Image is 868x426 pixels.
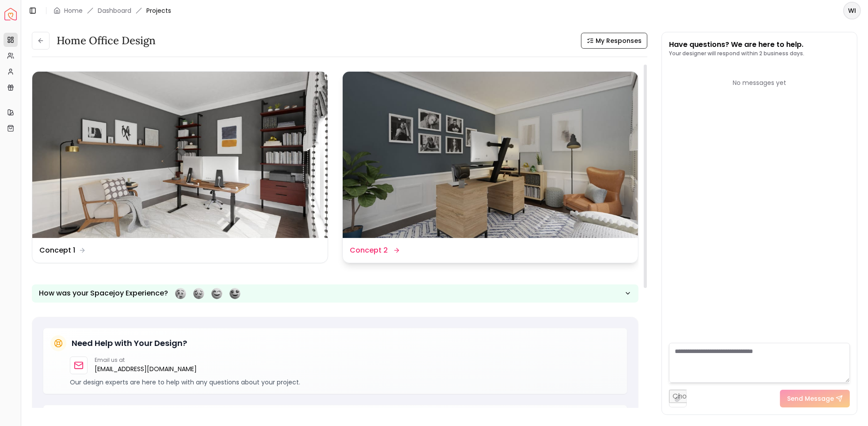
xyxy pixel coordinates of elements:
nav: breadcrumb [54,6,171,15]
p: Your designer will respond within 2 business days. [669,50,804,57]
p: Email us at [95,357,197,364]
div: No messages yet [669,78,850,87]
dd: Concept 2 [350,245,388,256]
a: Concept 2Concept 2 [342,71,639,263]
button: My Responses [581,33,647,49]
p: Have questions? We are here to help. [669,39,804,50]
a: Dashboard [98,6,131,15]
img: Concept 1 [32,72,328,238]
button: How was your Spacejoy Experience?Feeling terribleFeeling badFeeling goodFeeling awesome [32,284,639,303]
span: My Responses [596,36,642,45]
button: WI [843,2,861,19]
img: Spacejoy Logo [4,8,17,20]
p: How was your Spacejoy Experience? [39,288,168,299]
h5: Need Help with Your Design? [72,337,187,349]
a: [EMAIL_ADDRESS][DOMAIN_NAME] [95,364,197,374]
p: Our design experts are here to help with any questions about your project. [70,378,620,387]
img: Concept 2 [343,72,638,238]
dd: Concept 1 [39,245,75,256]
span: Projects [146,6,171,15]
span: WI [844,3,860,19]
a: Home [64,6,83,15]
a: Spacejoy [4,8,17,20]
h3: Home Office Design [57,34,156,48]
a: Concept 1Concept 1 [32,71,328,263]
